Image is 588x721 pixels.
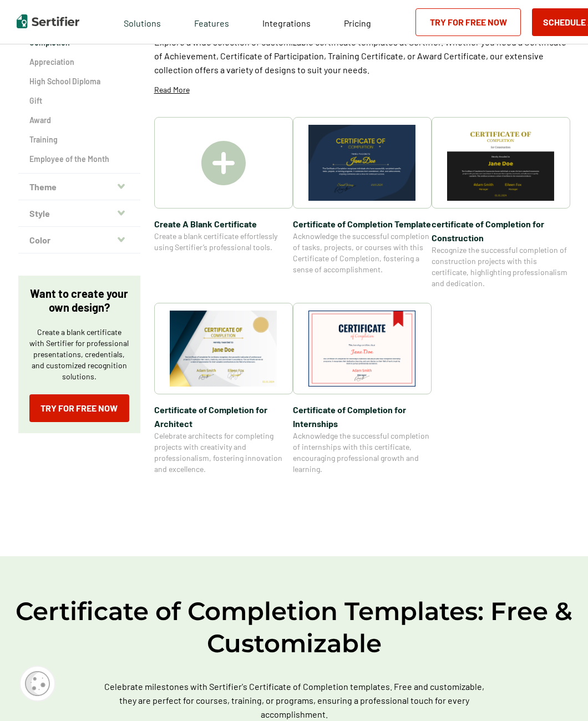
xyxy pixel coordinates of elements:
span: Celebrate architects for completing projects with creativity and professionalism, fostering innov... [154,430,293,475]
img: Create A Blank Certificate [201,141,246,185]
button: Color [18,227,140,253]
span: Acknowledge the successful completion of tasks, projects, or courses with this Certificate of Com... [293,231,432,275]
p: Create a blank certificate with Sertifier for professional presentations, credentials, and custom... [29,327,129,382]
h2: Certificate of Completion Templates: Free & Customizable [11,595,577,659]
span: Acknowledge the successful completion of internships with this certificate, encouraging professio... [293,430,432,475]
span: Certificate of Completion Template [293,217,432,231]
a: Certificate of Completion​ for ArchitectCertificate of Completion​ for ArchitectCelebrate archite... [154,303,293,475]
img: Certificate of Completion​ for Architect [170,311,277,387]
img: certificate of Completion for Construction [447,125,555,201]
a: certificate of Completion for Constructioncertificate of Completion for ConstructionRecognize the... [432,117,570,289]
img: Certificate of Completion​ for Internships [308,311,416,387]
p: Want to create your own design? [29,287,129,314]
button: Style [18,200,140,227]
img: Certificate of Completion Template [308,125,416,201]
a: Pricing [344,15,371,29]
a: Award [29,115,129,126]
span: Recognize the successful completion of construction projects with this certificate, highlighting ... [432,245,570,289]
p: Read More [154,84,190,95]
span: Certificate of Completion​ for Architect [154,403,293,430]
a: High School Diploma [29,76,129,87]
span: Solutions [124,15,161,29]
a: Try for Free Now [29,394,129,422]
a: Integrations [262,15,311,29]
a: Certificate of Completion​ for InternshipsCertificate of Completion​ for InternshipsAcknowledge t... [293,303,432,475]
p: Explore a wide selection of customizable certificate templates at Sertifier. Whether you need a C... [154,35,570,77]
a: Appreciation [29,57,129,68]
iframe: Chat Widget [533,668,588,721]
span: Create A Blank Certificate [154,217,293,231]
span: Pricing [344,18,371,28]
img: Sertifier | Digital Credentialing Platform [17,14,79,28]
a: Try for Free Now [415,8,521,36]
a: Training [29,134,129,145]
a: Gift [29,95,129,106]
img: Cookie Popup Icon [25,671,50,696]
span: certificate of Completion for Construction [432,217,570,245]
button: Theme [18,174,140,200]
span: Features [194,15,229,29]
span: Integrations [262,18,311,28]
p: Celebrate milestones with Sertifier's Certificate of Completion templates. Free and customizable,... [96,679,492,721]
a: Certificate of Completion TemplateCertificate of Completion TemplateAcknowledge the successful co... [293,117,432,289]
span: Create a blank certificate effortlessly using Sertifier’s professional tools. [154,231,293,253]
span: Certificate of Completion​ for Internships [293,403,432,430]
a: Employee of the Month [29,154,129,165]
